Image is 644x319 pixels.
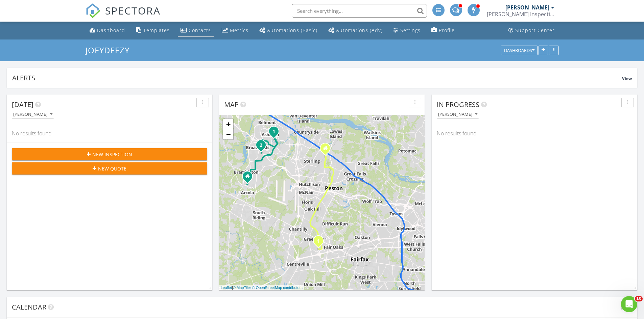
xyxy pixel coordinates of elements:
[189,27,211,33] div: Contacts
[400,27,421,33] div: Settings
[105,3,161,18] span: SPECTORA
[7,124,212,142] div: No results found
[432,124,637,142] div: No results found
[336,27,383,33] div: Automations (Adv)
[12,73,622,82] div: Alerts
[622,76,632,81] span: View
[260,143,262,148] i: 2
[318,241,323,245] div: 4501 Superior Square 4501, Fairfax, VA 22033
[97,27,125,33] div: Dashboard
[437,110,479,119] button: [PERSON_NAME]
[13,112,52,117] div: [PERSON_NAME]
[87,24,128,37] a: Dashboard
[98,165,126,172] span: New Quote
[429,24,457,37] a: Company Profile
[224,100,239,109] span: Map
[438,112,477,117] div: [PERSON_NAME]
[12,110,54,119] button: [PERSON_NAME]
[515,27,555,33] div: Support Center
[439,27,455,33] div: Profile
[221,286,232,290] a: Leaflet
[272,130,275,134] i: 1
[86,3,100,18] img: The Best Home Inspection Software - Spectora
[506,24,557,37] a: Support Center
[230,27,248,33] div: Metrics
[86,45,135,56] a: JoeyDeezy
[92,151,132,158] span: New Inspection
[12,302,46,312] span: Calendar
[317,239,320,244] i: 1
[437,100,479,109] span: In Progress
[505,4,549,11] div: [PERSON_NAME]
[223,129,233,139] a: Zoom out
[247,176,252,180] div: 42428 Benfold Sq, Ashburn VA 20148
[261,145,265,149] div: 21827 Beckhorn Sta Ter, Ashburn, VA 20148
[252,286,303,290] a: © OpenStreetMap contributors
[325,148,329,152] div: 46897 Eaton Terrace Unit 200, Sterling VA 20164
[391,24,423,37] a: Settings
[12,100,33,109] span: [DATE]
[143,27,170,33] div: Templates
[233,286,251,290] a: © MapTiler
[504,48,534,53] div: Dashboards
[487,11,554,18] div: Donofrio Inspections
[133,24,172,37] a: Templates
[86,9,161,23] a: SPECTORA
[223,119,233,129] a: Zoom in
[292,4,427,18] input: Search everything...
[267,27,317,33] div: Automations (Basic)
[219,24,251,37] a: Metrics
[219,285,304,291] div: |
[257,24,320,37] a: Automations (Basic)
[326,24,385,37] a: Automations (Advanced)
[621,296,637,312] iframe: Intercom live chat
[274,131,278,135] div: 43953 Minthill Terrace, Ashburn, VA 20147
[12,162,207,175] button: New Quote
[178,24,214,37] a: Contacts
[635,296,643,301] span: 10
[501,46,538,55] button: Dashboards
[12,148,207,160] button: New Inspection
